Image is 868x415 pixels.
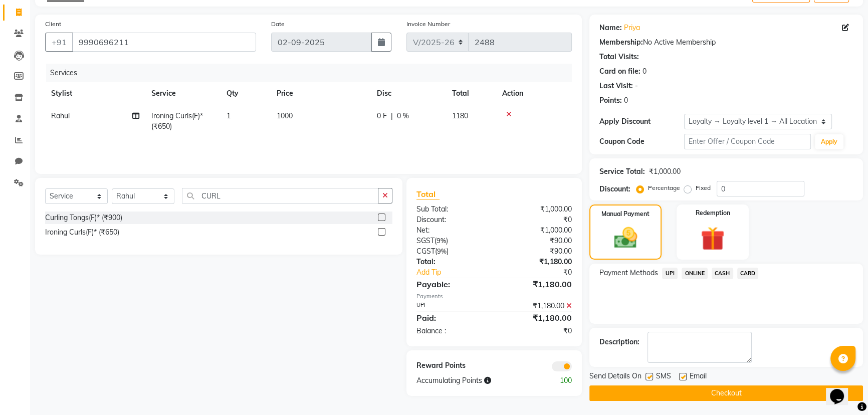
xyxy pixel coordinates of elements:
span: UPI [662,268,678,279]
div: Services [46,64,579,82]
div: UPI [409,301,494,311]
th: Stylist [45,82,145,105]
span: ONLINE [682,268,708,279]
button: +91 [45,33,73,52]
span: 1000 [277,111,293,120]
img: _cash.svg [607,225,644,251]
div: Total Visits: [599,52,639,62]
span: SGST [416,236,435,245]
div: ₹1,000.00 [649,166,681,177]
div: ₹1,180.00 [494,312,579,324]
div: 0 [624,95,628,106]
div: ₹90.00 [494,236,579,246]
div: Coupon Code [599,136,684,147]
div: Balance : [409,326,494,336]
a: Add Tip [409,267,509,278]
span: 1180 [452,111,468,120]
th: Action [496,82,572,105]
div: Description: [599,337,639,347]
th: Qty [221,82,271,105]
div: Card on file: [599,66,640,77]
div: Discount: [409,215,494,225]
div: Reward Points [409,360,494,371]
div: Service Total: [599,166,645,177]
div: Total: [409,257,494,267]
label: Manual Payment [601,210,649,219]
div: Payable: [409,278,494,290]
span: 0 % [397,111,409,121]
a: Priya [624,23,640,33]
span: CGST [416,247,435,256]
span: 1 [227,111,231,120]
div: ( ) [409,246,494,257]
span: Total [416,189,440,199]
div: Apply Discount [599,116,684,127]
div: Membership: [599,37,643,48]
div: ₹1,180.00 [494,301,579,311]
button: Checkout [589,385,863,401]
span: Payment Methods [599,268,658,278]
div: No Active Membership [599,37,853,48]
span: | [391,111,393,121]
span: Rahul [51,111,70,120]
iframe: chat widget [826,375,858,405]
div: Paid: [409,312,494,324]
input: Enter Offer / Coupon Code [684,134,811,149]
span: Email [690,371,707,383]
div: Payments [416,292,572,301]
label: Client [45,20,61,29]
label: Percentage [648,183,680,192]
label: Redemption [696,209,730,218]
span: CARD [737,268,759,279]
input: Search or Scan [182,188,378,203]
input: Search by Name/Mobile/Email/Code [72,33,256,52]
div: Sub Total: [409,204,494,215]
label: Invoice Number [406,20,450,29]
div: Last Visit: [599,81,633,91]
th: Disc [371,82,446,105]
label: Date [271,20,285,29]
div: ₹1,000.00 [494,204,579,215]
th: Service [145,82,221,105]
div: ₹90.00 [494,246,579,257]
div: Points: [599,95,622,106]
div: ₹1,180.00 [494,278,579,290]
span: 9% [437,247,447,255]
span: 9% [437,237,446,245]
label: Fixed [696,183,711,192]
div: Net: [409,225,494,236]
div: Accumulating Points [409,375,537,386]
span: CASH [712,268,733,279]
div: ₹1,000.00 [494,225,579,236]
span: Send Details On [589,371,641,383]
div: 0 [642,66,646,77]
th: Price [271,82,371,105]
span: SMS [656,371,671,383]
div: Curling Tongs(F)* (₹900) [45,213,122,223]
div: ₹0 [508,267,579,278]
div: Ironing Curls(F)* (₹650) [45,227,119,238]
div: ₹1,180.00 [494,257,579,267]
div: ₹0 [494,215,579,225]
span: Ironing Curls(F)* (₹650) [151,111,203,131]
th: Total [446,82,496,105]
div: ( ) [409,236,494,246]
div: 100 [537,375,579,386]
img: _gift.svg [693,224,732,254]
div: - [635,81,638,91]
div: Name: [599,23,622,33]
button: Apply [815,134,843,149]
div: Discount: [599,184,630,194]
span: 0 F [377,111,387,121]
div: ₹0 [494,326,579,336]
